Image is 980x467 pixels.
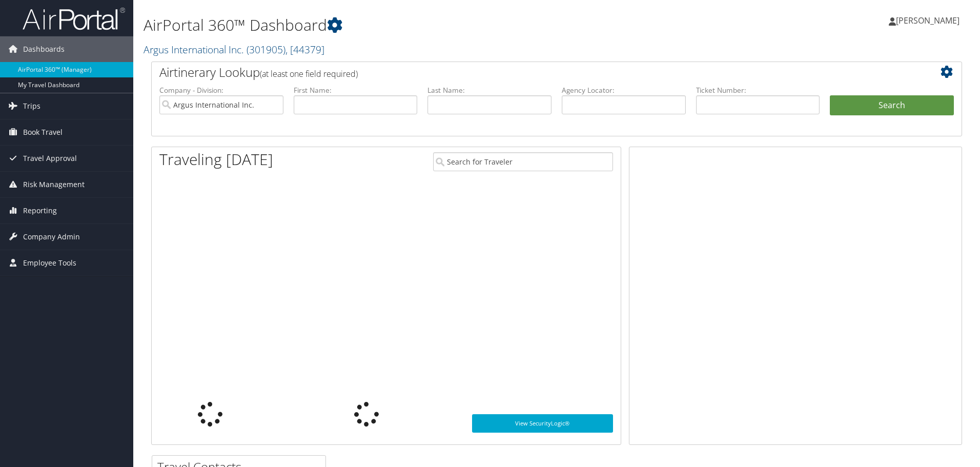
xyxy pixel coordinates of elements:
span: Travel Approval [23,146,77,171]
label: First Name: [294,85,418,95]
img: airportal-logo.png [23,7,125,31]
h1: AirPortal 360™ Dashboard [144,14,695,36]
span: Employee Tools [23,250,76,276]
span: (at least one field required) [260,68,358,79]
input: Search for Traveler [433,152,613,171]
label: Last Name: [427,85,552,95]
label: Company - Division: [159,85,283,95]
span: Trips [23,93,40,119]
h2: Airtinerary Lookup [159,64,886,81]
span: Risk Management [23,172,85,197]
span: Dashboards [23,36,65,62]
span: , [ 44379 ] [285,43,324,56]
button: Search [830,95,954,116]
label: Ticket Number: [696,85,820,95]
a: [PERSON_NAME] [889,5,970,36]
span: Reporting [23,198,57,224]
span: [PERSON_NAME] [896,15,959,26]
span: Book Travel [23,119,63,145]
a: View SecurityLogic® [472,414,613,433]
span: ( 301905 ) [247,43,285,56]
span: Company Admin [23,224,80,250]
label: Agency Locator: [562,85,686,95]
h1: Traveling [DATE] [159,149,273,170]
a: Argus International Inc. [144,43,324,56]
